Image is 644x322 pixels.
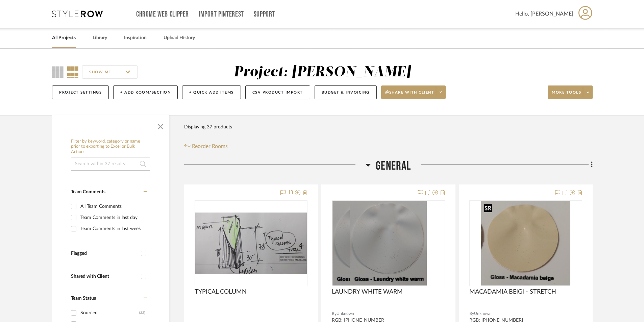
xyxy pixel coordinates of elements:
[71,251,138,256] div: Flagged
[93,33,107,43] a: Library
[332,288,403,296] span: LAUNDRY WHITE WARM
[469,311,474,317] span: By
[350,201,427,286] img: LAUNDRY WHITE WARM
[113,85,178,99] button: + Add Room/Section
[385,90,435,100] span: Share with client
[199,11,244,17] a: Import Pinterest
[376,159,411,173] span: GENERAL
[52,85,109,99] button: Project Settings
[515,10,573,18] span: Hello, [PERSON_NAME]
[71,296,96,301] span: Team Status
[315,85,377,99] button: Budget & Invoicing
[552,90,581,100] span: More tools
[71,157,150,171] input: Search within 37 results
[71,274,138,279] div: Shared with Client
[381,85,446,99] button: Share with client
[136,11,189,17] a: Chrome Web Clipper
[332,311,337,317] span: By
[184,120,232,134] div: Displaying 37 products
[80,307,139,318] div: Sourced
[474,311,492,317] span: Unknown
[164,33,195,43] a: Upload History
[195,201,307,286] div: 0
[80,223,145,234] div: Team Comments in last week
[71,190,105,194] span: Team Comments
[337,311,354,317] span: Unknown
[469,288,556,296] span: MACADAMIA BEIGI - STRETCH
[254,11,275,17] a: Support
[481,201,570,286] img: MACADAMIA BEIGI - STRETCH
[182,85,241,99] button: + Quick Add Items
[548,85,593,99] button: More tools
[192,142,228,150] span: Reorder Rooms
[139,307,145,318] div: (33)
[71,139,150,155] h6: Filter by keyword, category or name prior to exporting to Excel or Bulk Actions
[234,65,411,79] div: Project: [PERSON_NAME]
[470,201,582,286] div: 0
[184,142,228,150] button: Reorder Rooms
[124,33,147,43] a: Inspiration
[80,212,145,223] div: Team Comments in last day
[52,33,76,43] a: All Projects
[195,213,307,274] img: TYPICAL COLUMN
[195,288,247,296] span: TYPICAL COLUMN
[154,119,167,132] button: Close
[245,85,310,99] button: CSV Product Import
[80,201,145,212] div: All Team Comments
